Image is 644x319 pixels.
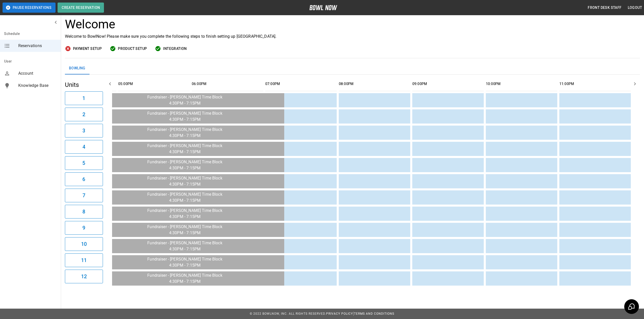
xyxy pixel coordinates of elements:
[65,253,103,267] button: 11
[326,312,353,315] a: Privacy Policy
[265,77,337,91] th: 07:00PM
[250,312,326,315] span: © 2022 BowlNow, Inc. All Rights Reserved.
[65,156,103,170] button: 5
[18,83,57,89] span: Knowledge Base
[81,240,87,248] h6: 10
[82,191,85,200] h6: 7
[339,77,410,91] th: 08:00PM
[18,43,57,49] span: Reservations
[65,108,103,121] button: 2
[412,77,484,91] th: 09:00PM
[82,143,85,151] h6: 4
[82,208,85,216] h6: 8
[82,175,85,183] h6: 6
[586,3,623,12] button: Front Desk Staff
[82,110,85,118] h6: 2
[163,46,187,52] span: Integration
[559,77,631,91] th: 11:00PM
[82,127,85,135] h6: 3
[73,46,102,52] span: Payment Setup
[65,62,640,74] div: inventory tabs
[626,3,644,12] button: Logout
[81,256,87,264] h6: 11
[65,189,103,202] button: 7
[65,17,640,31] h3: Welcome
[58,3,104,13] button: Create Reservation
[65,140,103,154] button: 4
[65,124,103,137] button: 3
[65,172,103,186] button: 6
[65,270,103,283] button: 12
[82,159,85,167] h6: 5
[65,205,103,218] button: 8
[3,3,56,13] button: Pause Reservations
[81,272,87,281] h6: 12
[65,81,103,89] h5: Units
[65,62,90,74] button: Bowling
[82,224,85,232] h6: 9
[486,77,557,91] th: 10:00PM
[354,312,394,315] a: Terms and Conditions
[65,33,640,39] p: Welcome to BowlNow! Please make sure you complete the following steps to finish setting up [GEOGR...
[18,70,57,76] span: Account
[309,5,337,10] img: logo
[65,237,103,251] button: 10
[118,46,147,52] span: Product Setup
[65,221,103,235] button: 9
[65,91,103,105] button: 1
[82,94,85,102] h6: 1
